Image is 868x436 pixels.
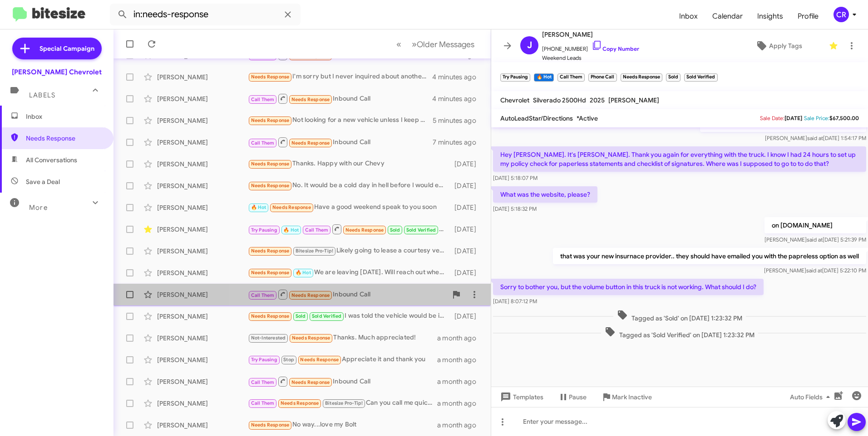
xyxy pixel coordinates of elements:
div: CR [833,7,849,22]
small: Phone Call [588,73,616,82]
span: [PERSON_NAME] [DATE] 5:22:10 PM [764,267,866,274]
span: [PERSON_NAME] [608,96,659,104]
nav: Page navigation example [391,35,480,53]
span: Apply Tags [769,38,802,54]
a: Calendar [705,3,750,29]
span: [PERSON_NAME] [542,29,639,40]
a: Profile [790,3,826,29]
span: Sold Verified [406,227,436,233]
span: Needs Response [251,117,290,123]
button: Next [406,35,480,53]
span: Needs Response [272,204,311,210]
div: No. It would be a cold day in hell before I would ever do business with you guys again [248,180,450,191]
span: Sale Price: [804,115,829,121]
span: Call Them [305,227,329,233]
span: Needs Response [300,357,339,363]
span: Tagged as 'Sold Verified' on [DATE] 1:23:32 PM [601,326,758,339]
div: [PERSON_NAME] [157,73,248,82]
div: Inbound Call [248,136,433,148]
div: [PERSON_NAME] Chevrolet [12,68,102,77]
span: Insights [750,3,790,29]
div: No way...love my Bolt [248,420,437,430]
div: Not looking for a new vehicle unless I keep my current interest rate. [248,115,433,126]
span: [DATE] [784,115,802,121]
div: [PERSON_NAME] [157,355,248,364]
div: Thanks. Happy with our Chevy [248,159,450,169]
div: [DATE] [450,268,483,277]
span: said at [807,236,823,243]
span: More [29,203,48,212]
span: Stop [283,357,294,363]
span: Needs Response [251,313,290,319]
div: [DATE] [450,225,483,234]
div: [PERSON_NAME] [157,203,248,212]
a: Special Campaign [12,38,102,59]
div: a month ago [437,399,483,408]
div: [DATE] [450,312,483,321]
div: [PERSON_NAME] [157,138,248,147]
div: a month ago [437,377,483,386]
div: [PERSON_NAME] [157,377,248,386]
span: Needs Response [251,270,290,276]
div: [PERSON_NAME] [157,94,248,103]
span: 🔥 Hot [283,227,299,233]
span: Try Pausing [251,357,277,363]
div: [DATE] [450,181,483,190]
span: Weekend Leads [542,53,639,63]
p: Hey [PERSON_NAME]. It's [PERSON_NAME]. Thank you again for everything with the truck. I know I ha... [493,146,866,172]
div: [PERSON_NAME] [157,247,248,256]
span: All Conversations [26,155,77,165]
div: [PERSON_NAME] [157,421,248,430]
span: Needs Response [291,140,330,146]
div: [PERSON_NAME] [157,225,248,234]
span: [PHONE_NUMBER] [542,40,639,53]
span: Call Them [251,97,275,102]
div: [PERSON_NAME] [157,160,248,169]
span: 2025 [590,96,605,104]
span: Pause [569,389,587,405]
p: What was the website, please? [493,186,597,203]
span: Needs Response [291,379,330,385]
div: a month ago [437,334,483,343]
span: Sale Date: [760,115,784,121]
div: Can you call me quick? [248,398,437,408]
div: [PERSON_NAME] [157,290,248,299]
small: Sold [666,73,681,82]
span: AutoLeadStar/Directions [500,114,573,122]
div: [PERSON_NAME] [157,268,248,277]
a: Copy Number [592,45,639,52]
span: 🔥 Hot [251,204,266,210]
small: Call Them [557,73,585,82]
p: Sorry to bother you, but the volume button in this truck is not working. What should I do? [493,279,764,295]
span: Call Them [251,140,275,146]
span: $67,500.00 [829,115,859,121]
div: I was told the vehicle would be in on weds. It's coming from the fulfillment center. [248,311,450,321]
div: Have a good weekend speak to you soon [248,202,450,213]
span: Needs Response [291,292,330,298]
div: [DATE] [450,247,483,256]
small: Try Pausing [500,73,530,82]
button: Auto Fields [783,389,841,405]
span: Needs Response [251,183,290,189]
span: Not-Interested [251,335,286,341]
span: Needs Response [251,248,290,254]
div: [PERSON_NAME] [157,399,248,408]
span: Needs Response [251,74,290,80]
div: 4 minutes ago [432,73,483,82]
div: Appreciate it and thank you [248,354,437,365]
button: CR [826,7,858,22]
div: Inbound Call [248,93,432,104]
button: Templates [491,389,551,405]
span: [DATE] 5:18:32 PM [493,205,537,212]
span: Needs Response [251,161,290,167]
div: We are leaving [DATE]. Will reach out when we return. [248,267,450,278]
small: Sold Verified [684,73,717,82]
span: Mark Inactive [612,389,652,405]
span: Older Messages [417,39,474,49]
button: Previous [391,35,407,53]
div: 7 minutes ago [433,138,483,147]
span: Labels [29,91,55,99]
div: Likely going to lease a courtesy vehicle equinox EV [248,246,450,256]
input: Search [110,4,301,25]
